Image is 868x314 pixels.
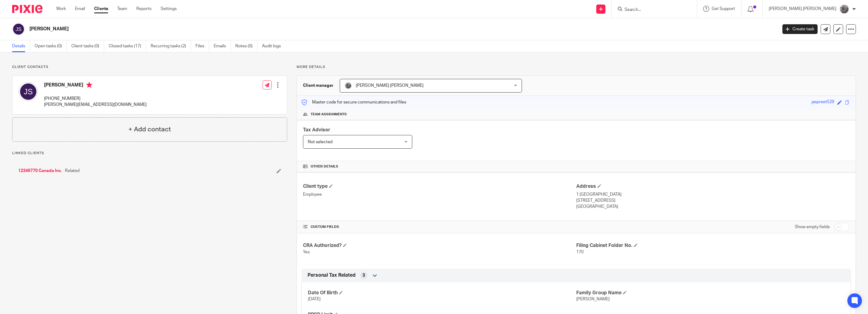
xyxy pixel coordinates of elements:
h4: Date Of Birth [308,290,576,296]
span: [DATE] [308,297,321,301]
a: Team [117,6,127,12]
h3: Client manager [303,83,334,89]
p: Employee [303,191,576,198]
h4: Filing Cabinet Folder No. [576,242,849,249]
a: Details [12,40,30,52]
a: Reports [136,6,151,12]
h4: Family Group Name [576,290,845,296]
p: [PHONE_NUMBER] [44,96,147,102]
label: Show empty fields [795,224,830,230]
span: 170 [576,250,584,254]
h4: [PERSON_NAME] [44,82,147,89]
span: Other details [311,164,338,169]
a: Client tasks (0) [71,40,104,52]
h4: CUSTOM FIELDS [303,225,576,229]
span: Not selected [308,140,332,144]
a: Closed tasks (17) [109,40,146,52]
input: Search [624,7,679,13]
p: More details [297,65,856,69]
a: Email [75,6,85,12]
p: [PERSON_NAME][EMAIL_ADDRESS][DOMAIN_NAME] [44,102,147,108]
a: 12346770 Canada Inc. [18,168,62,174]
span: [PERSON_NAME] [PERSON_NAME] [356,83,424,88]
a: Recurring tasks (2) [151,40,191,52]
p: Linked clients [12,151,287,156]
p: [PERSON_NAME] [PERSON_NAME] [769,6,836,12]
p: Client contacts [12,65,287,69]
p: 1 [GEOGRAPHIC_DATA] [576,191,849,198]
img: svg%3E [12,23,25,35]
span: Personal Tax Related [308,272,356,279]
a: Files [196,40,209,52]
i: Primary [86,82,92,88]
span: [PERSON_NAME] [576,297,610,301]
a: Emails [214,40,231,52]
h4: Client type [303,183,576,190]
img: 20160912_191538.jpg [345,82,352,89]
p: [GEOGRAPHIC_DATA] [576,204,849,210]
a: Open tasks (0) [35,40,67,52]
h2: [PERSON_NAME] [29,26,625,32]
h4: Address [576,183,849,190]
span: Team assignments [311,112,347,117]
a: Audit logs [262,40,285,52]
h4: CRA Authorized? [303,242,576,249]
span: Related [65,168,80,174]
a: Work [56,6,66,12]
a: Settings [161,6,177,12]
h4: + Add contact [128,125,171,134]
a: Notes (0) [235,40,257,52]
div: jaspreet529 [812,99,834,106]
a: Clients [94,6,108,12]
span: 3 [363,272,365,279]
a: Create task [782,24,818,34]
span: Yes [303,250,310,254]
img: 20160912_191538.jpg [839,4,849,14]
img: svg%3E [19,82,38,101]
img: Pixie [12,5,43,13]
p: Master code for secure communications and files [301,99,406,105]
span: Get Support [712,7,735,11]
p: [STREET_ADDRESS] [576,198,849,204]
span: Tax Advisor [303,127,330,132]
